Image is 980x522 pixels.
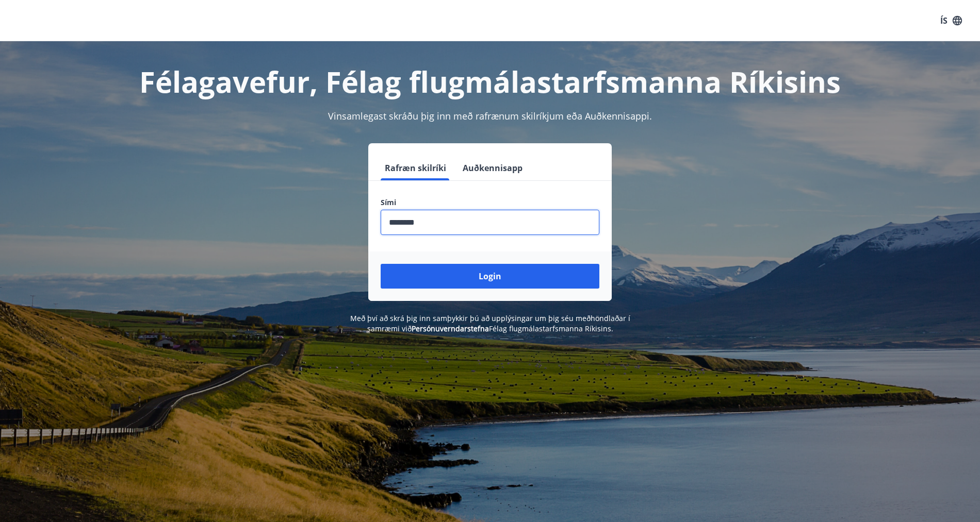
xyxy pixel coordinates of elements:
button: Rafræn skilríki [381,156,450,180]
button: Login [381,264,599,289]
span: Vinsamlegast skráðu þig inn með rafrænum skilríkjum eða Auðkennisappi. [328,110,652,122]
button: Auðkennisapp [459,156,527,180]
span: Með því að skrá þig inn samþykkir þú að upplýsingar um þig séu meðhöndlaðar í samræmi við Félag f... [350,313,630,333]
button: ÍS [935,11,968,30]
a: Persónuverndarstefna [412,324,489,333]
label: Sími [381,197,599,208]
h1: Félagavefur, Félag flugmálastarfsmanna Ríkisins [131,62,849,101]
